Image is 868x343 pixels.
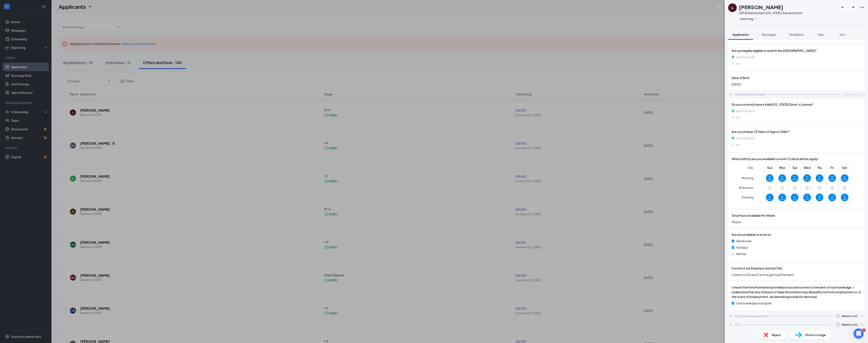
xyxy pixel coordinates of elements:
[859,322,865,327] svg: ChevronDown
[805,332,826,337] span: Move to stage
[739,3,783,11] h1: [PERSON_NAME]
[731,6,734,10] div: LL
[849,3,857,11] button: ArrowRight
[735,322,741,327] div: W-4
[842,323,858,326] div: Version 1 of 1
[735,92,766,96] div: Additional Information
[841,165,848,170] span: Sat
[862,328,866,332] span: 2
[732,33,749,36] span: Application
[789,33,804,36] span: Feedback
[850,5,856,10] svg: ArrowRight
[816,165,823,170] span: Thu
[735,314,768,318] div: Employee Agreements
[736,61,740,66] span: no
[835,313,841,319] svg: Clock
[732,232,771,237] span: Are you available to work on
[803,165,811,170] span: Wed
[732,220,861,224] span: 40 plus
[842,314,858,318] div: Version 1 of 1
[772,332,781,337] span: Reject
[736,142,740,147] span: no
[732,75,750,80] span: Date of Birth
[739,184,753,191] span: Afternoon
[728,313,733,319] svg: ChevronDown
[859,313,865,319] svg: ChevronDown
[742,174,753,182] span: Morning
[736,136,755,140] span: yes (Correct)
[736,301,772,305] span: I acknowledge and agree
[762,33,776,36] span: Messages
[840,5,845,10] svg: ArrowLeftNew
[732,82,861,87] span: [DATE]
[736,115,740,120] span: no
[736,55,755,59] span: yes (Correct)
[835,322,841,327] svg: Clock
[728,92,733,97] svg: ChevronUp
[857,93,865,96] span: [DATE]
[839,33,845,36] span: Info
[732,272,861,277] span: Cilantro's Grill and Cantina gaming Attendant
[736,108,755,113] span: yes (Correct)
[728,322,733,327] svg: ChevronDown
[739,11,803,15] div: DRIVER at Southern [US_STATE] Transportation
[766,165,774,170] span: Sun
[732,266,782,271] span: Current/Last Employer and Job Title
[736,245,748,250] span: Holidays
[732,285,861,299] span: I check that the information provided is true and correct to the best of my knowledge. I understa...
[732,156,818,161] span: Which shift(s) are you available to work? (Check all that apply)
[732,213,775,218] span: Total Hours Available Per Week
[853,328,864,339] iframe: Intercom live chat
[736,251,747,256] span: Neither
[736,239,752,243] span: Weekends
[778,165,786,170] span: Mon
[732,129,790,134] span: Are you at least 23 Years of Age or Older?
[791,165,799,170] span: Tue
[828,165,836,170] span: Fri
[732,102,814,107] span: Do you currently have a Valid [US_STATE] Driver’s License?
[818,33,824,36] span: Files
[754,17,757,20] svg: Plus
[732,48,861,53] span: Are you legally eligible to work in the [GEOGRAPHIC_DATA]?
[742,193,753,201] span: Evening
[843,93,856,96] span: Submitted:
[739,16,758,21] button: PlusAdd a tag
[748,165,753,170] span: Day
[859,5,865,10] svg: Ellipses
[839,3,847,11] button: ArrowLeftNew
